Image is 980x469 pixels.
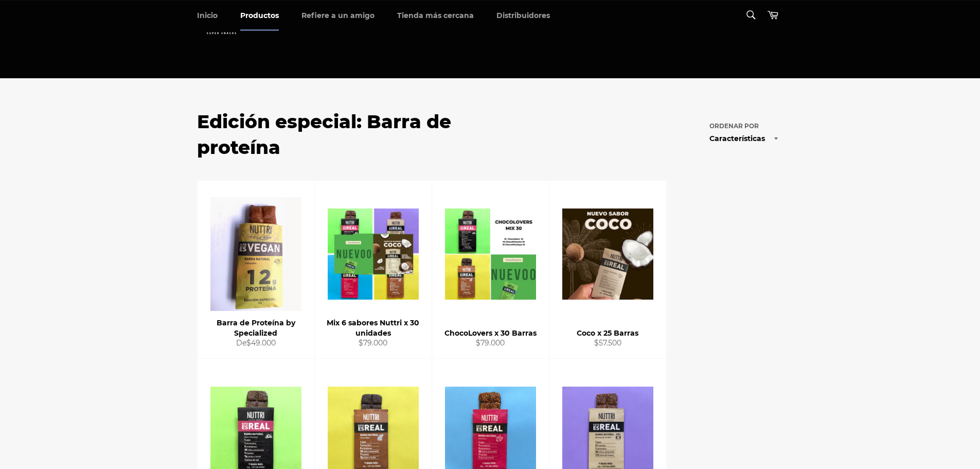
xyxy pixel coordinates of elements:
[445,209,536,300] img: ChocoLovers x 30 Barras
[246,338,276,348] span: $49.000
[230,1,289,31] a: Productos
[314,181,432,359] a: Mix 6 sabores Nuttri x 30 unidades Mix 6 sabores Nuttri x 30 unidades $79.000
[210,197,301,311] img: Barra de Proteína by Specialized
[486,1,560,31] a: Distribuidores
[204,338,308,348] div: De
[549,181,666,359] a: Coco x 25 Barras Coco x 25 Barras $57.500
[387,1,484,31] a: Tienda más cercana
[438,328,542,338] div: ChocoLovers x 30 Barras
[204,318,308,338] div: Barra de Proteína by Specialized
[594,338,621,348] span: $57.500
[328,209,419,300] img: Mix 6 sabores Nuttri x 30 unidades
[476,338,505,348] span: $79.000
[556,328,660,338] div: Coco x 25 Barras
[432,181,549,359] a: ChocoLovers x 30 Barras ChocoLovers x 30 Barras $79.000
[187,1,228,31] a: Inicio
[706,122,783,131] label: Ordenar por
[197,181,314,359] a: Barra de Proteína by Specialized Barra de Proteína by Specialized De$49.000
[197,109,490,160] h1: Edición especial: Barra de proteína
[359,338,387,348] span: $79.000
[321,318,425,338] div: Mix 6 sabores Nuttri x 30 unidades
[562,209,653,300] img: Coco x 25 Barras
[291,1,385,31] a: Refiere a un amigo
